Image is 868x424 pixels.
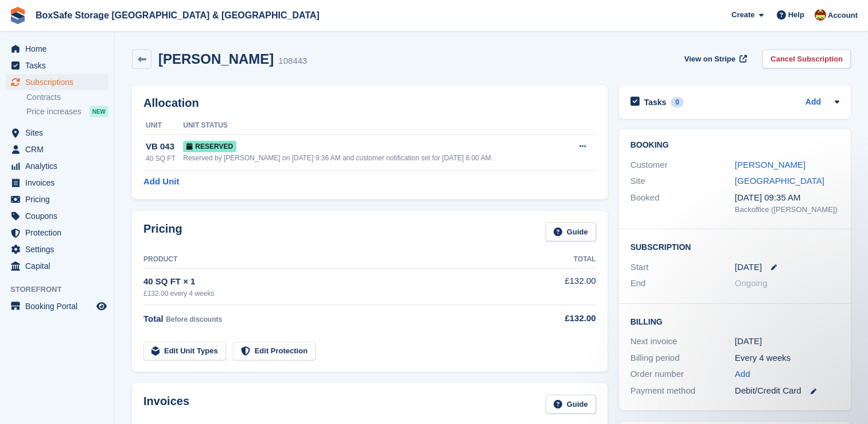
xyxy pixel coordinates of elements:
h2: Pricing [143,222,182,241]
div: 0 [671,97,684,107]
span: Account [828,10,858,21]
a: Edit Unit Types [143,342,226,361]
a: menu [6,125,108,141]
time: 2025-10-04 00:00:00 UTC [735,261,762,274]
h2: Billing [630,315,839,327]
div: NEW [89,106,108,117]
div: Next invoice [630,335,735,348]
a: View on Stripe [680,49,749,68]
h2: Tasks [644,97,667,107]
a: menu [6,141,108,157]
span: Sites [25,125,94,141]
span: Create [731,9,754,21]
span: Booking Portal [25,298,94,314]
h2: Booking [630,141,839,150]
a: BoxSafe Storage [GEOGRAPHIC_DATA] & [GEOGRAPHIC_DATA] [31,6,324,25]
a: menu [6,208,108,224]
div: Payment method [630,384,735,398]
span: Reserved [183,141,236,152]
img: stora-icon-8386f47178a22dfd0bd8f6a31ec36ba5ce8667c1dd55bd0f319d3a0aa187defe.svg [9,7,26,24]
span: Help [788,9,804,21]
div: [DATE] 09:35 AM [735,191,839,205]
a: Guide [546,222,596,241]
div: 40 SQ FT × 1 [143,275,527,288]
span: Protection [25,225,94,241]
a: Add Unit [143,175,179,188]
div: Billing period [630,352,735,365]
div: VB 043 [146,140,183,153]
div: Customer [630,159,735,172]
div: Reserved by [PERSON_NAME] on [DATE] 9:36 AM and customer notification set for [DATE] 6:00 AM. [183,153,566,163]
div: Booked [630,191,735,215]
a: Add [735,368,750,381]
a: menu [6,258,108,274]
span: View on Stripe [684,53,735,65]
span: Price increases [26,106,81,117]
a: Add [805,96,821,109]
a: menu [6,175,108,191]
th: Total [527,250,596,269]
a: menu [6,241,108,257]
div: £132.00 every 4 weeks [143,288,527,299]
th: Unit [143,117,183,135]
a: menu [6,298,108,314]
div: Every 4 weeks [735,352,839,365]
span: Settings [25,241,94,257]
span: Pricing [25,191,94,207]
h2: Subscription [630,241,839,252]
div: Backoffice ([PERSON_NAME]) [735,204,839,215]
span: Analytics [25,158,94,174]
div: £132.00 [527,312,596,325]
a: Guide [546,395,596,414]
span: Coupons [25,208,94,224]
span: Tasks [25,57,94,74]
span: Subscriptions [25,74,94,90]
a: Contracts [26,92,108,103]
a: Price increases NEW [26,105,108,118]
a: Edit Protection [233,342,316,361]
th: Product [143,250,527,269]
span: CRM [25,141,94,157]
span: Invoices [25,175,94,191]
a: [PERSON_NAME] [735,160,805,169]
span: Total [143,314,164,323]
a: menu [6,41,108,57]
a: menu [6,158,108,174]
td: £132.00 [527,268,596,304]
span: Ongoing [735,278,768,288]
a: menu [6,57,108,74]
div: [DATE] [735,335,839,348]
img: Kim [815,9,826,21]
span: Before discounts [166,315,222,323]
span: Storefront [10,284,114,295]
a: menu [6,191,108,207]
h2: Allocation [143,97,596,110]
span: Home [25,41,94,57]
div: Debit/Credit Card [735,384,839,398]
span: Capital [25,258,94,274]
a: Cancel Subscription [762,49,851,68]
div: Site [630,175,735,188]
div: End [630,277,735,290]
a: menu [6,74,108,90]
div: 108443 [278,55,307,68]
div: 40 SQ FT [146,153,183,164]
a: menu [6,225,108,241]
a: Preview store [95,299,108,313]
div: Order number [630,368,735,381]
th: Unit Status [183,117,566,135]
div: Start [630,261,735,274]
a: [GEOGRAPHIC_DATA] [735,176,824,186]
h2: Invoices [143,395,189,414]
h2: [PERSON_NAME] [158,51,274,67]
